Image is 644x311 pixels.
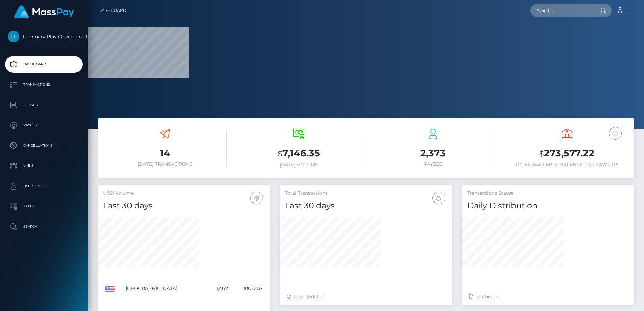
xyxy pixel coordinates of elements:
h4: Last 30 days [285,200,447,212]
img: US.png [105,286,115,292]
p: Transactions [8,80,80,90]
h3: 2,373 [371,147,495,160]
a: Taxes [5,198,83,215]
small: $ [539,149,544,158]
h6: Payees [371,161,495,167]
td: 1,467 [206,281,230,296]
p: User Profile [8,181,80,191]
p: Taxes [8,201,80,212]
a: Dashboard [5,56,83,73]
h3: 7,146.35 [237,147,361,160]
h3: 14 [103,147,227,160]
a: Payees [5,117,83,134]
a: Cancellations [5,137,83,154]
img: Luminary Play Operations Limited [8,31,19,42]
h5: USD Volume [103,190,265,197]
h4: Last 30 days [103,200,265,212]
p: Ledger [8,100,80,110]
img: MassPay Logo [14,5,74,19]
p: Cancellations [8,140,80,151]
a: Search [5,218,83,235]
h3: 273,577.22 [505,147,629,160]
a: User Profile [5,178,83,195]
a: Transactions [5,76,83,93]
h6: [DATE] Volume [237,162,361,168]
h6: [DATE] Transactions [103,161,227,167]
small: $ [278,149,282,158]
h6: Total Available Balance for Payouts [505,162,629,168]
p: Search [8,222,80,232]
a: Dashboard [98,3,126,18]
h4: Daily Distribution [467,200,629,212]
h5: Total Transactions [285,190,447,197]
div: Last hours [469,293,627,301]
td: [GEOGRAPHIC_DATA] [123,281,206,296]
a: Links [5,157,83,174]
input: Search... [530,4,594,17]
p: Dashboard [8,59,80,69]
h5: Transactions Status [467,190,629,197]
td: 100.00% [230,281,265,296]
p: Links [8,161,80,171]
div: Just Updated [287,293,445,301]
a: Ledger [5,96,83,113]
p: Payees [8,120,80,130]
span: Luminary Play Operations Limited [5,34,83,40]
